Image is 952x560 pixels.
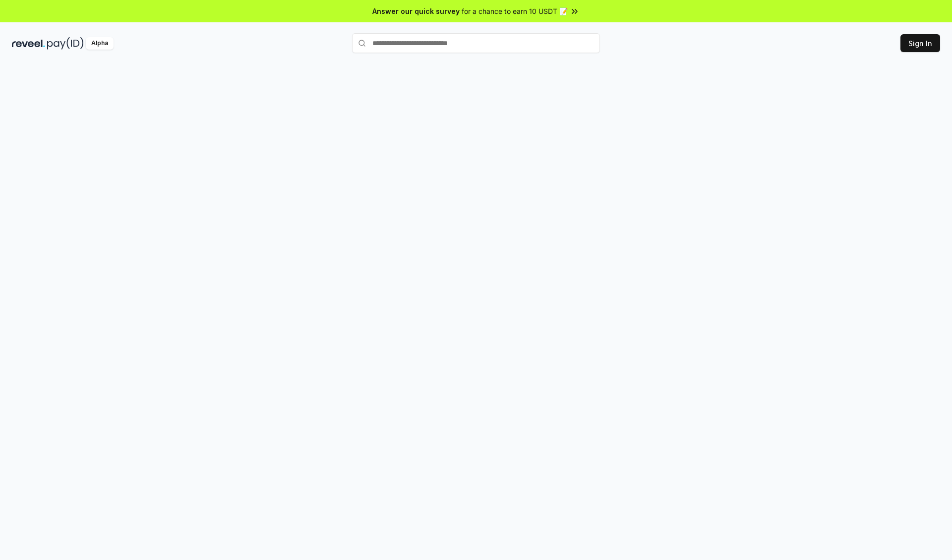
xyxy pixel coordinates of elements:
button: Sign In [900,34,940,52]
span: Answer our quick survey [372,6,460,16]
span: for a chance to earn 10 USDT 📝 [462,6,568,16]
img: reveel_dark [12,37,45,50]
img: pay_id [47,37,84,50]
div: Alpha [86,37,114,50]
